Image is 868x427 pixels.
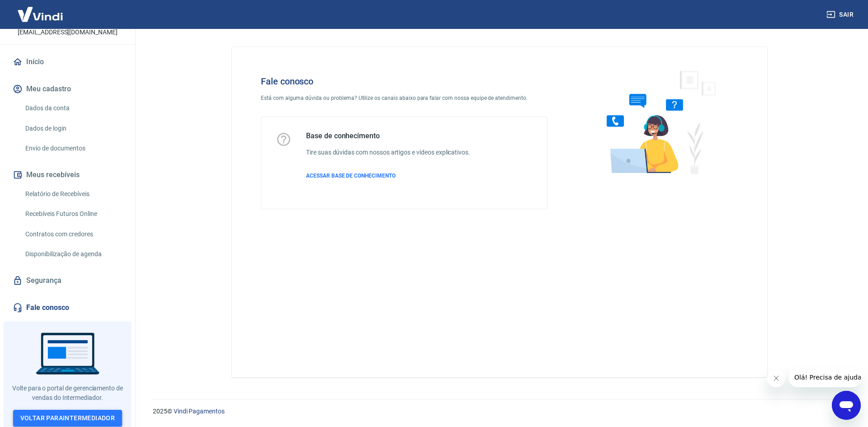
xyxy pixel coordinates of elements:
a: Início [11,52,124,72]
a: Fale conosco [11,298,124,318]
a: Dados de login [22,119,124,138]
span: Olá! Precisa de ajuda? [5,6,76,14]
a: Disponibilização de agenda [22,245,124,263]
h6: Tire suas dúvidas com nossos artigos e vídeos explicativos. [306,148,470,157]
a: Vindi Pagamentos [174,408,225,415]
p: Está com alguma dúvida ou problema? Utilize os canais abaixo para falar com nossa equipe de atend... [261,94,547,102]
button: Meu cadastro [11,79,124,99]
iframe: Botão para abrir a janela de mensagens [832,391,861,420]
span: ACESSAR BASE DE CONHECIMENTO [306,173,396,179]
img: Fale conosco [589,61,726,182]
a: Segurança [11,271,124,291]
iframe: Fechar mensagem [767,369,785,387]
p: [EMAIL_ADDRESS][DOMAIN_NAME] [18,28,118,37]
a: Contratos com credores [22,225,124,244]
button: Meus recebíveis [11,165,124,185]
button: Sair [825,6,857,23]
a: Dados da conta [22,99,124,117]
a: Voltar paraIntermediador [13,410,123,427]
h4: Fale conosco [261,76,547,87]
a: ACESSAR BASE DE CONHECIMENTO [306,172,470,180]
iframe: Mensagem da empresa [789,367,861,387]
img: Vindi [11,0,70,28]
a: Relatório de Recebíveis [22,185,124,203]
a: Recebíveis Futuros Online [22,205,124,223]
h5: Base de conhecimento [306,131,470,141]
p: 2025 © [153,407,846,416]
a: Envio de documentos [22,139,124,158]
